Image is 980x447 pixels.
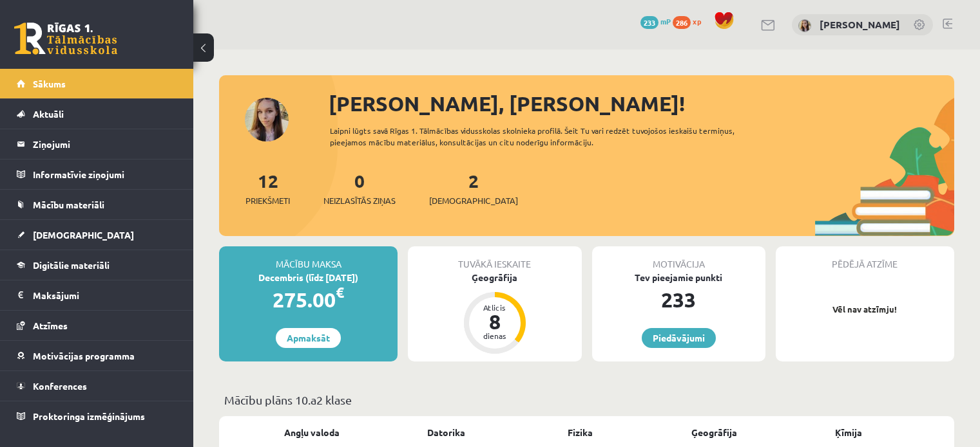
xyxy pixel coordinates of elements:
[476,332,514,340] div: dienas
[33,380,87,392] span: Konferences
[17,280,177,310] a: Maksājumi
[33,259,110,271] span: Digitālie materiāli
[476,311,514,332] div: 8
[33,78,66,89] span: Sākums
[14,23,117,55] a: Rīgas 1. Tālmācības vidusskola
[408,271,581,356] a: Ģeogrāfija Atlicis 8 dienas
[219,271,398,284] div: Decembris (līdz [DATE])
[429,169,518,207] a: 2[DEMOGRAPHIC_DATA]
[17,341,177,370] a: Motivācijas programma
[17,401,177,431] a: Proktoringa izmēģinājums
[245,194,290,207] span: Priekšmeti
[219,284,398,315] div: 275.00
[33,199,104,210] span: Mācību materiāli
[33,280,177,310] legend: Maksājumi
[798,19,811,32] img: Marija Nicmane
[640,16,658,29] span: 233
[284,426,340,439] a: Angļu valoda
[323,169,396,207] a: 0Neizlasītās ziņas
[429,194,518,207] span: [DEMOGRAPHIC_DATA]
[835,426,862,439] a: Ķīmija
[592,246,765,271] div: Motivācija
[219,246,398,271] div: Mācību maksa
[642,328,716,348] a: Piedāvājumi
[673,16,707,26] a: 286 xp
[17,220,177,250] a: [DEMOGRAPHIC_DATA]
[17,311,177,340] a: Atzīmes
[33,229,134,241] span: [DEMOGRAPHIC_DATA]
[17,99,177,129] a: Aktuāli
[33,160,177,189] legend: Informatīvie ziņojumi
[276,328,341,348] a: Apmaksāt
[568,426,593,439] a: Fizika
[660,16,671,26] span: mP
[476,304,514,311] div: Atlicis
[17,129,177,159] a: Ziņojumi
[17,190,177,219] a: Mācību materiāli
[691,426,737,439] a: Ģeogrāfija
[33,108,64,120] span: Aktuāli
[592,271,765,284] div: Tev pieejamie punkti
[427,426,465,439] a: Datorika
[33,410,145,422] span: Proktoringa izmēģinājums
[640,16,671,26] a: 233 mP
[17,160,177,189] a: Informatīvie ziņojumi
[408,271,581,284] div: Ģeogrāfija
[17,371,177,401] a: Konferences
[33,320,68,331] span: Atzīmes
[673,16,691,29] span: 286
[336,283,344,302] span: €
[245,169,290,207] a: 12Priekšmeti
[17,250,177,280] a: Digitālie materiāli
[17,69,177,98] a: Sākums
[33,129,177,159] legend: Ziņojumi
[323,194,396,207] span: Neizlasītās ziņas
[693,16,701,26] span: xp
[592,284,765,315] div: 233
[330,125,771,148] div: Laipni lūgts savā Rīgas 1. Tālmācības vidusskolas skolnieka profilā. Šeit Tu vari redzēt tuvojošo...
[782,303,948,316] p: Vēl nav atzīmju!
[776,246,954,271] div: Pēdējā atzīme
[33,350,135,361] span: Motivācijas programma
[329,88,954,119] div: [PERSON_NAME], [PERSON_NAME]!
[224,391,949,408] p: Mācību plāns 10.a2 klase
[820,18,900,31] a: [PERSON_NAME]
[408,246,581,271] div: Tuvākā ieskaite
